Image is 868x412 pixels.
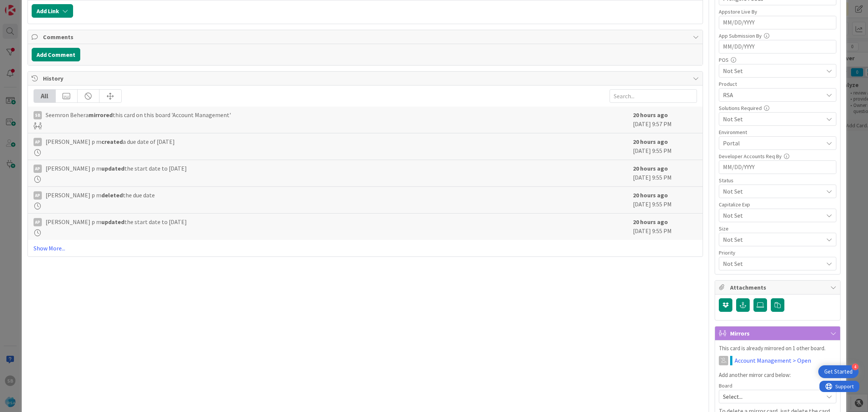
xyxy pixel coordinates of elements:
div: All [34,90,56,102]
span: Not Set [723,66,823,75]
b: 20 hours ago [633,111,668,119]
a: Account Management > Open [735,356,811,365]
span: Board [719,383,732,388]
b: updated [101,165,124,172]
input: MM/DD/YYYY [723,40,832,53]
span: Mirrors [730,329,827,338]
div: Developer Accounts Req By [719,154,836,159]
div: [DATE] 9:55 PM [633,191,697,209]
span: Not Set [723,114,823,124]
button: Add Link [32,4,73,18]
div: Capitalize Exp [719,202,836,207]
span: RSA [723,90,823,99]
span: Not Set [723,186,819,197]
span: Support [16,1,34,10]
input: MM/DD/YYYY [723,161,832,174]
span: Comments [43,32,689,41]
input: MM/DD/YYYY [723,16,832,29]
div: Status [719,178,836,183]
div: Get Started [824,368,853,375]
b: 20 hours ago [633,191,668,199]
div: [DATE] 9:55 PM [633,164,697,183]
p: This card is already mirrored on 1 other board. [719,344,836,353]
span: Attachments [730,283,827,292]
span: Not Set [723,211,823,220]
a: Show More... [34,244,697,253]
span: [PERSON_NAME] p m the start date to [DATE] [46,217,187,226]
div: App Submission By [719,33,836,38]
button: Add Comment [32,48,80,61]
span: [PERSON_NAME] p m the start date to [DATE] [46,164,187,173]
div: Ap [34,138,42,146]
b: 20 hours ago [633,165,668,172]
b: deleted [101,191,123,199]
div: Product [719,81,836,87]
b: mirrored [89,111,113,119]
div: Ap [34,165,42,173]
div: SB [34,111,42,119]
b: 20 hours ago [633,138,668,145]
div: Ap [34,218,42,226]
span: History [43,74,689,83]
div: Size [719,226,836,231]
span: Select... [723,391,819,402]
div: Solutions Required [719,105,836,111]
div: Appstore Live By [719,9,836,14]
p: Add another mirror card below: [719,371,836,380]
div: POS [719,57,836,63]
span: Portal [723,139,823,148]
span: [PERSON_NAME] p m a due date of [DATE] [46,137,175,146]
div: [DATE] 9:55 PM [633,217,697,236]
div: [DATE] 9:55 PM [633,137,697,156]
b: created [101,138,123,145]
div: Open Get Started checklist, remaining modules: 4 [818,365,859,378]
b: updated [101,218,124,226]
input: Search... [610,89,697,103]
span: Seemron Behera this card on this board 'Account Management' [46,110,231,119]
b: 20 hours ago [633,218,668,226]
span: Not Set [723,234,819,245]
div: 4 [852,363,859,370]
div: Priority [719,250,836,255]
span: Not Set [723,258,819,269]
div: Environment [719,130,836,135]
span: [PERSON_NAME] p m the due date [46,191,155,200]
div: [DATE] 9:57 PM [633,110,697,129]
div: Ap [34,191,42,200]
